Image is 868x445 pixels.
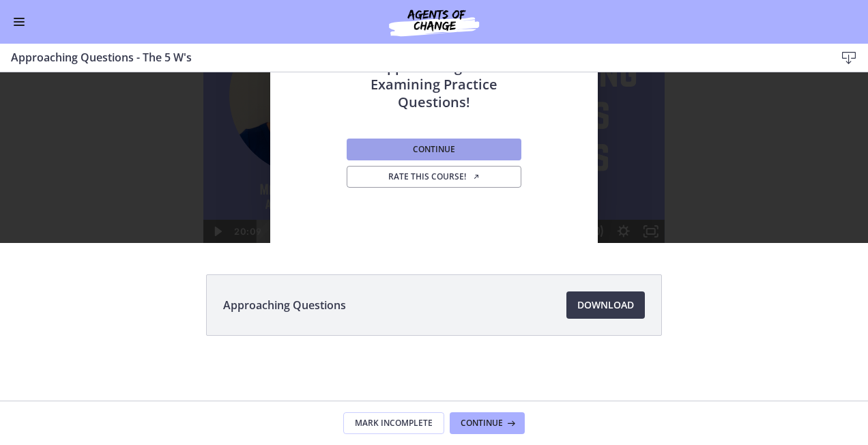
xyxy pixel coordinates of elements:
span: Continue [413,144,455,155]
h3: Approaching Questions - The 5 W's [11,49,813,66]
button: Mark Incomplete [343,412,444,434]
span: Approaching Questions [223,297,346,313]
button: Play Video: cbe1e5mtov91j64ibqeg.mp4 [391,91,476,145]
a: Download [566,291,645,319]
button: Enable menu [11,14,27,30]
span: Download [577,297,634,313]
span: Mark Incomplete [355,418,433,429]
button: Continue [347,139,521,160]
div: Playbar [267,236,576,259]
img: Agents of Change [352,5,516,38]
i: Opens in a new window [472,173,480,181]
button: Show settings menu [610,236,637,259]
a: Rate this course! Opens in a new window [347,166,521,188]
button: Fullscreen [637,236,665,259]
span: Rate this course! [388,171,480,182]
button: Continue [450,412,525,434]
span: Continue [461,418,503,429]
button: Play Video [203,236,231,259]
button: Mute [583,236,610,259]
